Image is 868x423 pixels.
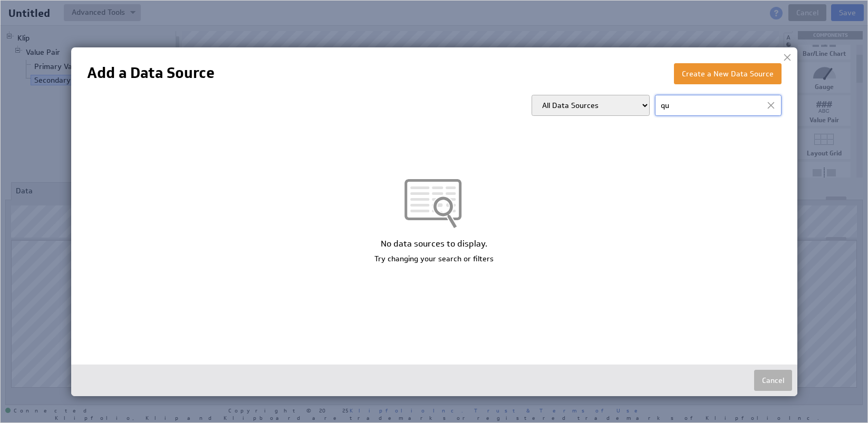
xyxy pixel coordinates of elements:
[655,95,782,116] input: Find a data source...
[87,237,782,251] div: No data sources to display.
[87,252,782,266] div: Try changing your search or filters
[754,370,792,391] button: Cancel
[87,63,215,83] h1: Add a Data Source
[674,63,782,84] button: Create a New Data Source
